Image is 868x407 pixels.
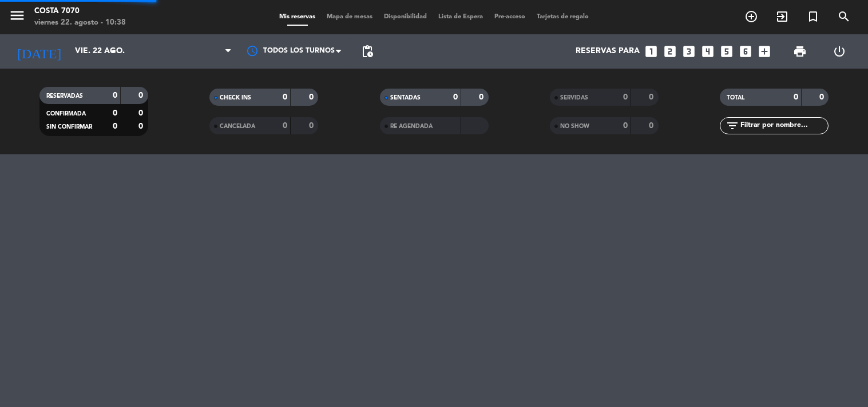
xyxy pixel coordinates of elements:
[46,93,83,99] span: RESERVADAS
[700,44,715,59] i: looks_4
[113,109,117,117] strong: 0
[649,93,656,101] strong: 0
[719,44,734,59] i: looks_5
[681,44,696,59] i: looks_3
[220,123,255,129] span: CANCELADA
[390,95,421,101] span: SENTADAS
[757,44,772,59] i: add_box
[283,122,287,130] strong: 0
[274,14,321,20] span: Mis reservas
[793,45,807,58] span: print
[309,93,316,101] strong: 0
[663,44,677,59] i: looks_two
[479,93,486,101] strong: 0
[727,95,744,101] span: TOTAL
[644,44,659,59] i: looks_one
[623,93,628,101] strong: 0
[738,44,753,59] i: looks_6
[283,93,287,101] strong: 0
[46,111,86,117] span: CONFIRMADA
[623,122,628,130] strong: 0
[360,45,374,58] span: pending_actions
[46,124,92,130] span: SIN CONFIRMAR
[820,34,859,69] div: LOG OUT
[576,47,640,56] span: Reservas para
[138,109,145,117] strong: 0
[220,95,251,101] span: CHECK INS
[34,6,126,17] div: Costa 7070
[106,45,120,58] i: arrow_drop_down
[138,91,145,99] strong: 0
[9,7,26,24] i: menu
[433,14,489,20] span: Lista de Espera
[113,122,117,130] strong: 0
[113,91,117,99] strong: 0
[819,93,826,101] strong: 0
[837,10,851,23] i: search
[531,14,594,20] span: Tarjetas de regalo
[321,14,378,20] span: Mapa de mesas
[775,10,789,23] i: exit_to_app
[34,17,126,29] div: viernes 22. agosto - 10:38
[9,7,26,28] button: menu
[806,10,820,23] i: turned_in_not
[378,14,433,20] span: Disponibilidad
[560,123,589,129] span: NO SHOW
[649,122,656,130] strong: 0
[744,10,758,23] i: add_circle_outline
[390,123,433,129] span: RE AGENDADA
[833,45,846,58] i: power_settings_new
[138,122,145,130] strong: 0
[726,119,739,133] i: filter_list
[560,95,588,101] span: SERVIDAS
[9,39,69,64] i: [DATE]
[453,93,458,101] strong: 0
[739,119,828,132] input: Filtrar por nombre...
[309,122,316,130] strong: 0
[489,14,531,20] span: Pre-acceso
[794,93,798,101] strong: 0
